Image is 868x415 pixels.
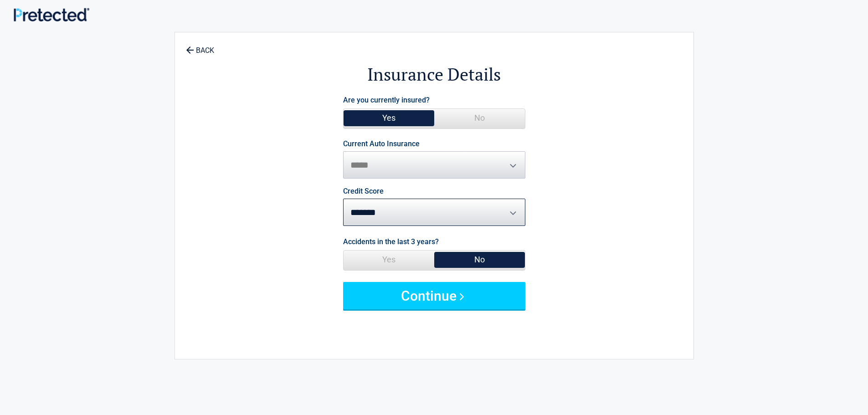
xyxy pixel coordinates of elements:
label: Credit Score [343,188,384,195]
span: No [434,251,525,269]
label: Accidents in the last 3 years? [343,236,439,248]
a: BACK [184,38,216,54]
label: Are you currently insured? [343,94,430,106]
label: Current Auto Insurance [343,140,420,148]
img: Main Logo [14,8,89,21]
span: Yes [344,109,434,127]
span: No [434,109,525,127]
button: Continue [343,282,525,309]
h2: Insurance Details [225,63,643,86]
span: Yes [344,251,434,269]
